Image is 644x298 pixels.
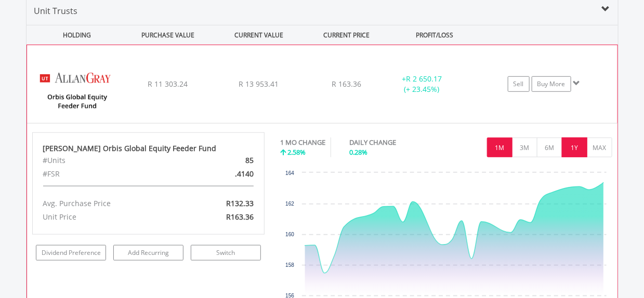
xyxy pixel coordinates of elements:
[35,210,186,224] div: Unit Price
[113,245,183,261] a: Add Recurring
[280,138,325,147] div: 1 MO CHANGE
[186,167,261,181] div: .4140
[148,79,188,89] span: R 11 303.24
[305,25,388,45] div: CURRENT PRICE
[124,25,213,45] div: PURCHASE VALUE
[36,245,106,261] a: Dividend Preference
[186,154,261,167] div: 85
[508,76,530,92] a: Sell
[587,138,612,157] button: MAX
[35,154,186,167] div: #Units
[35,167,186,181] div: #FSR
[226,198,254,208] span: R132.33
[349,147,367,157] span: 0.28%
[390,25,479,45] div: PROFIT/LOSS
[239,79,279,89] span: R 13 953.41
[32,58,122,120] img: UT.ZA.AGOE.png
[349,138,432,147] div: DAILY CHANGE
[287,147,306,157] span: 2.58%
[285,170,294,176] text: 164
[285,201,294,207] text: 162
[332,79,362,89] span: R 163.36
[537,138,562,157] button: 6M
[43,143,254,154] div: [PERSON_NAME] Orbis Global Equity Feeder Fund
[35,197,186,210] div: Avg. Purchase Price
[215,25,304,45] div: CURRENT VALUE
[34,5,78,17] span: Unit Trusts
[562,138,587,157] button: 1Y
[406,74,442,84] span: R 2 650.17
[383,74,461,94] div: + (+ 23.45%)
[512,138,537,157] button: 3M
[27,25,122,45] div: HOLDING
[226,212,254,222] span: R163.36
[487,138,512,157] button: 1M
[285,262,294,268] text: 158
[285,232,294,237] text: 160
[191,245,261,261] a: Switch
[532,76,571,92] a: Buy More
